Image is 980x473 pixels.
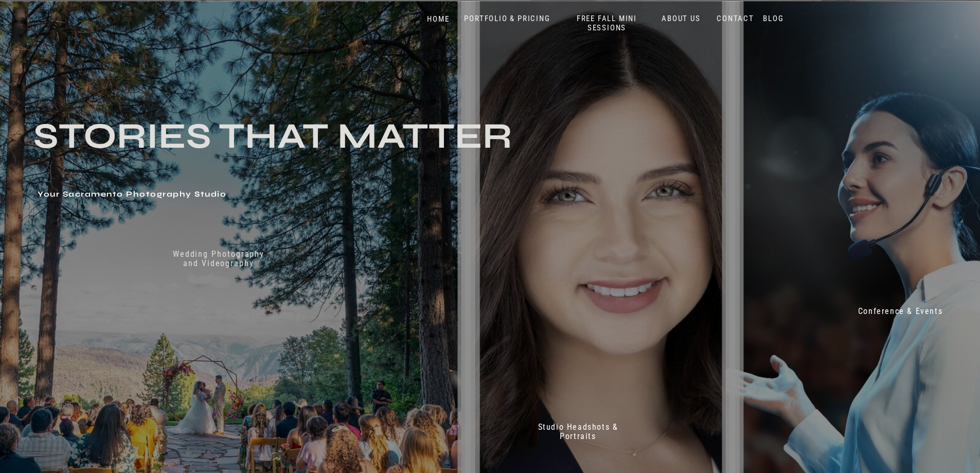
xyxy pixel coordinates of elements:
h2: Don't just take our word for it [505,247,802,346]
p: 70+ 5 Star reviews on Google & Yelp [594,383,732,411]
a: FREE FALL MINI SESSIONS [564,14,650,33]
a: PORTFOLIO & PRICING [460,14,555,24]
a: Studio Headshots & Portraits [526,423,631,445]
a: CONTACT [715,14,757,24]
a: BLOG [761,14,787,24]
a: HOME [417,14,460,24]
a: Wedding Photography and Videography [165,250,272,277]
a: Conference & Events [851,307,950,321]
h1: Your Sacramento Photography Studio [38,190,420,200]
a: ABOUT US [660,14,703,24]
h3: Stories that Matter [33,120,547,183]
